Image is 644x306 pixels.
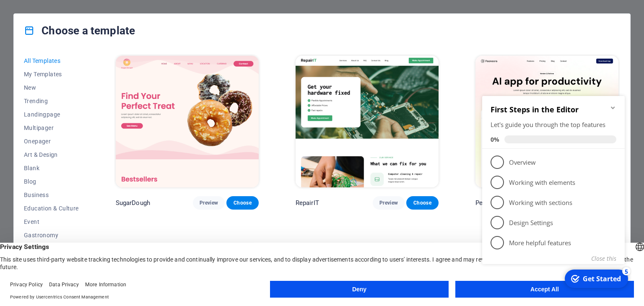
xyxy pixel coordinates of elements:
span: Business [24,192,79,198]
span: New [24,84,79,91]
span: Choose [413,200,431,206]
li: Design Settings [3,125,146,145]
img: Peoneera [475,56,618,187]
button: New [24,81,79,94]
span: All Templates [24,57,79,64]
button: Multipager [24,121,79,135]
p: Peoneera [475,199,502,207]
span: Blank [24,165,79,171]
li: Working with elements [3,85,146,105]
p: Design Settings [30,131,131,140]
button: Event [24,215,79,228]
span: Landingpage [24,111,79,118]
span: Preview [379,200,398,206]
button: Preview [193,196,225,210]
button: Choose [406,196,438,210]
button: All Templates [24,54,79,67]
span: 0% [12,48,26,56]
span: Choose [233,200,252,206]
p: Working with elements [30,91,131,100]
div: Get Started [104,187,142,196]
p: More helpful features [30,151,131,160]
button: Landingpage [24,108,79,121]
span: My Templates [24,71,79,78]
img: RepairIT [296,56,439,187]
button: Choose [226,196,258,210]
button: My Templates [24,67,79,81]
span: Trending [24,98,79,104]
button: Onepager [24,135,79,148]
div: Get Started 5 items remaining, 0% complete [86,182,149,201]
li: Working with sections [3,105,146,125]
button: Gastronomy [24,228,79,242]
p: RepairIT [296,199,319,207]
img: SugarDough [116,56,259,187]
button: Preview [373,196,405,210]
span: Event [24,218,79,225]
li: More helpful features [3,145,146,166]
span: Preview [200,200,218,206]
button: Blank [24,161,79,175]
h4: Choose a template [24,24,135,37]
li: Overview [3,65,146,85]
h2: First Steps in the Editor [12,17,138,27]
div: Minimize checklist [131,17,138,24]
span: Education & Culture [24,205,79,212]
button: Blog [24,175,79,188]
div: 5 [143,180,152,188]
button: Trending [24,94,79,108]
span: Blog [24,178,79,185]
p: Working with sections [30,111,131,120]
button: Close this [112,167,138,175]
span: Art & Design [24,151,79,158]
span: Onepager [24,138,79,145]
button: Art & Design [24,148,79,161]
span: Multipager [24,124,79,131]
div: Let's guide you through the top features [12,33,138,42]
p: SugarDough [116,199,150,207]
button: Business [24,188,79,202]
span: Gastronomy [24,232,79,239]
p: Overview [30,71,131,80]
button: Education & Culture [24,202,79,215]
button: Health [24,242,79,255]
